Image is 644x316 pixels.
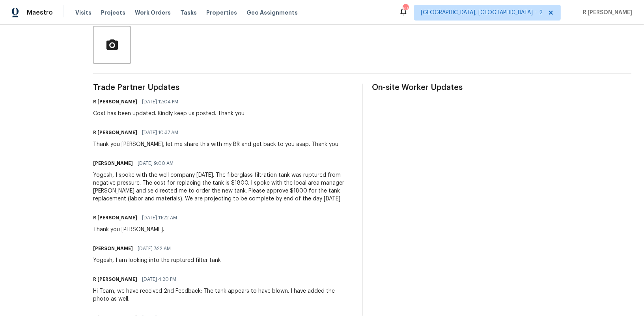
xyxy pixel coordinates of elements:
[421,9,543,17] span: [GEOGRAPHIC_DATA], [GEOGRAPHIC_DATA] + 2
[101,9,125,17] span: Projects
[142,98,178,106] span: [DATE] 12:04 PM
[135,9,171,17] span: Work Orders
[403,5,408,13] div: 87
[138,245,171,252] span: [DATE] 7:22 AM
[246,9,298,17] span: Geo Assignments
[206,9,237,17] span: Properties
[580,9,632,17] span: R [PERSON_NAME]
[142,129,178,136] span: [DATE] 10:37 AM
[93,171,353,203] div: Yogesh, I spoke with the well company [DATE]. The fiberglass filtration tank was ruptured from ne...
[93,140,338,148] div: Thank you [PERSON_NAME], let me share this with my BR and get back to you asap. Thank you
[93,226,182,234] div: Thank you [PERSON_NAME].
[93,159,133,167] h6: [PERSON_NAME]
[93,110,246,118] div: Cost has been updated. Kindly keep us posted. Thank you.
[142,275,176,283] span: [DATE] 4:20 PM
[93,84,353,92] span: Trade Partner Updates
[93,275,137,283] h6: R [PERSON_NAME]
[93,98,137,106] h6: R [PERSON_NAME]
[180,10,197,15] span: Tasks
[93,245,133,252] h6: [PERSON_NAME]
[142,214,177,222] span: [DATE] 11:22 AM
[93,287,353,303] div: Hi Team, we have received 2nd Feedback: The tank appears to have blown. I have added the photo as...
[93,256,221,264] div: Yogesh, I am looking into the ruptured filter tank
[93,214,137,222] h6: R [PERSON_NAME]
[93,129,137,136] h6: R [PERSON_NAME]
[27,9,53,17] span: Maestro
[372,84,632,92] span: On-site Worker Updates
[75,9,91,17] span: Visits
[138,159,174,167] span: [DATE] 9:00 AM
